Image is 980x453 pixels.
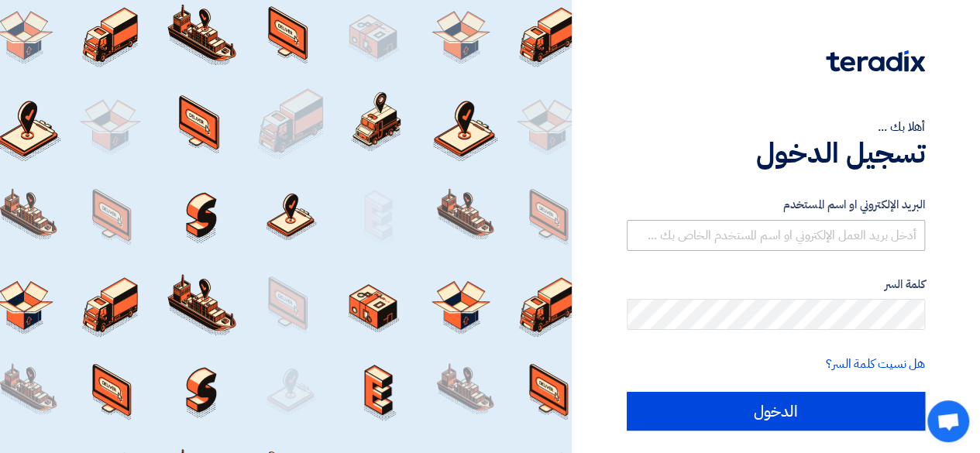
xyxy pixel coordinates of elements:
a: هل نسيت كلمة السر؟ [826,355,925,373]
div: Open chat [927,400,969,442]
label: كلمة السر [627,276,925,293]
img: Teradix logo [826,50,925,72]
input: الدخول [627,392,925,431]
input: أدخل بريد العمل الإلكتروني او اسم المستخدم الخاص بك ... [627,220,925,251]
div: أهلا بك ... [627,118,925,136]
label: البريد الإلكتروني او اسم المستخدم [627,196,925,214]
h1: تسجيل الدخول [627,136,925,170]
